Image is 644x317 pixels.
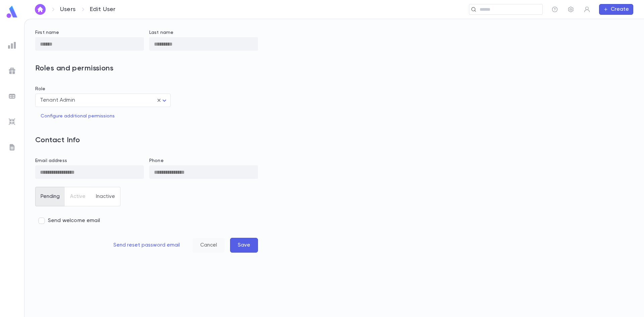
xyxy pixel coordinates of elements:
label: Role [35,86,46,92]
label: Last name [149,30,173,35]
img: logo [5,5,19,18]
label: First name [35,30,59,35]
button: Cancel [193,238,225,253]
div: Tenant Admin [35,94,171,107]
label: Email address [35,158,67,163]
img: batches_grey.339ca447c9d9533ef1741baa751efc33.svg [8,92,16,100]
button: Send reset password email [106,238,187,253]
img: reports_grey.c525e4749d1bce6a11f5fe2a8de1b229.svg [8,41,16,49]
button: Create [599,4,633,15]
h6: Roles and permissions [35,59,258,78]
button: Inactive [91,187,120,206]
img: home_white.a664292cf8c1dea59945f0da9f25487c.svg [36,7,44,12]
span: Send welcome email [48,217,100,224]
button: Save [230,238,258,253]
h6: Contact Info [35,130,258,150]
label: Phone [149,158,164,163]
p: Edit User [90,6,116,13]
a: Users [60,6,75,13]
img: imports_grey.530a8a0e642e233f2baf0ef88e8c9fcb.svg [8,118,16,126]
button: Pending [35,187,65,206]
img: campaigns_grey.99e729a5f7ee94e3726e6486bddda8f1.svg [8,67,16,75]
img: letters_grey.7941b92b52307dd3b8a917253454ce1c.svg [8,143,16,151]
button: Configure additional permissions [35,110,120,122]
